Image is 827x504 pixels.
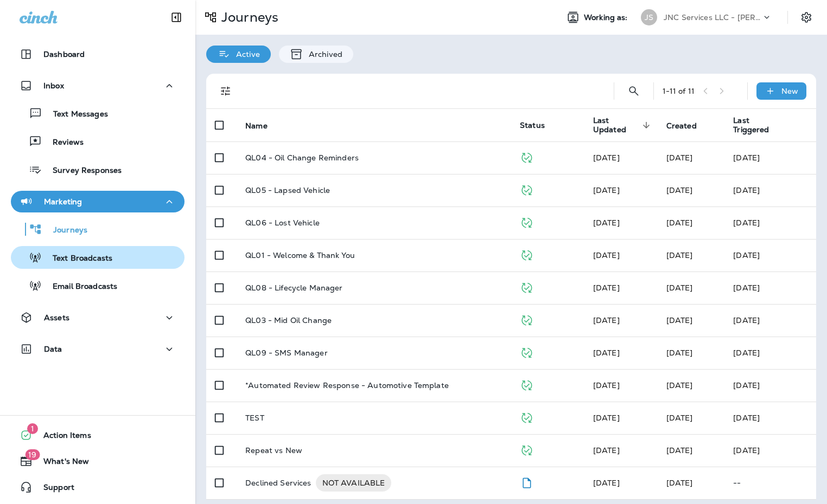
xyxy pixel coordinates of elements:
[666,218,693,228] span: Frank Carreno
[33,483,74,496] span: Support
[593,380,620,390] span: Jason Munk
[245,474,311,492] p: Declined Services
[11,338,185,360] button: Data
[42,166,122,176] p: Survey Responses
[666,185,693,195] span: Frank Carreno
[593,218,620,228] span: Frank Carreno
[593,250,620,260] span: Developer Integrations
[724,141,816,174] td: [DATE]
[797,8,816,27] button: Settings
[43,81,64,90] p: Inbox
[733,116,783,134] span: Last Triggered
[520,477,533,487] span: Draft
[245,348,328,357] p: QL09 - SMS Manager
[11,476,185,498] button: Support
[42,109,108,120] p: Text Messages
[43,50,85,59] p: Dashboard
[593,445,620,455] span: Jason Munk
[666,283,693,293] span: Frank Carreno
[666,121,711,131] span: Created
[44,197,82,206] p: Marketing
[217,9,278,25] p: Journeys
[11,246,185,269] button: Text Broadcasts
[664,13,761,22] p: JNC Services LLC - [PERSON_NAME] Auto Centers
[593,478,620,488] span: Frank Carreno
[733,116,769,134] span: Last Triggered
[593,315,620,325] span: Frank Carreno
[724,337,816,369] td: [DATE]
[666,445,693,455] span: Jason Munk
[666,478,693,488] span: Frank Carreno
[593,153,620,163] span: Jason Munk
[724,272,816,304] td: [DATE]
[724,174,816,206] td: [DATE]
[724,239,816,272] td: [DATE]
[316,477,392,488] span: NOT AVAILABLE
[245,121,282,131] span: Name
[666,413,693,423] span: Frank Carreno
[520,412,533,422] span: Published
[666,121,697,131] span: Created
[25,449,40,460] span: 19
[781,87,798,95] p: New
[520,314,533,324] span: Published
[231,50,260,59] p: Active
[520,379,533,389] span: Published
[666,380,693,390] span: Jason Munk
[245,446,302,455] p: Repeat vs New
[11,191,185,212] button: Marketing
[584,13,630,22] span: Working as:
[663,87,695,95] div: 1 - 11 of 11
[245,218,320,227] p: QL06 - Lost Vehicle
[666,250,693,260] span: Jason Munk
[724,304,816,337] td: [DATE]
[245,381,449,390] p: *Automated Review Response - Automotive Template
[245,153,359,162] p: QL04 - Oil Change Reminders
[245,186,330,195] p: QL05 - Lapsed Vehicle
[245,283,342,292] p: QL08 - Lifecycle Manager
[215,80,237,102] button: Filters
[27,423,38,434] span: 1
[520,444,533,454] span: Published
[520,184,533,194] span: Published
[520,282,533,292] span: Published
[161,7,192,28] button: Collapse Sidebar
[11,130,185,153] button: Reviews
[245,413,264,422] p: TEST
[33,431,91,444] span: Action Items
[593,116,653,134] span: Last Updated
[33,457,89,470] span: What's New
[520,120,545,130] span: Status
[11,424,185,446] button: 1Action Items
[666,348,693,358] span: Frank Carreno
[593,116,639,134] span: Last Updated
[520,217,533,227] span: Published
[245,121,268,131] span: Name
[44,313,69,322] p: Assets
[11,274,185,297] button: Email Broadcasts
[11,158,185,181] button: Survey Responses
[245,316,332,325] p: QL03 - Mid Oil Change
[42,138,84,148] p: Reviews
[11,307,185,328] button: Assets
[303,50,342,59] p: Archived
[733,479,807,487] p: --
[11,450,185,472] button: 19What's New
[42,225,87,236] p: Journeys
[520,249,533,259] span: Published
[42,282,117,292] p: Email Broadcasts
[666,153,693,163] span: Frank Carreno
[593,185,620,195] span: Frank Carreno
[724,434,816,467] td: [DATE]
[520,347,533,357] span: Published
[593,283,620,293] span: Developer Integrations
[666,315,693,325] span: Frank Carreno
[245,251,355,260] p: QL01 - Welcome & Thank You
[11,218,185,241] button: Journeys
[724,369,816,402] td: [DATE]
[44,345,62,353] p: Data
[593,348,620,358] span: Frank Carreno
[724,206,816,239] td: [DATE]
[623,80,645,102] button: Search Journeys
[641,9,657,25] div: JS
